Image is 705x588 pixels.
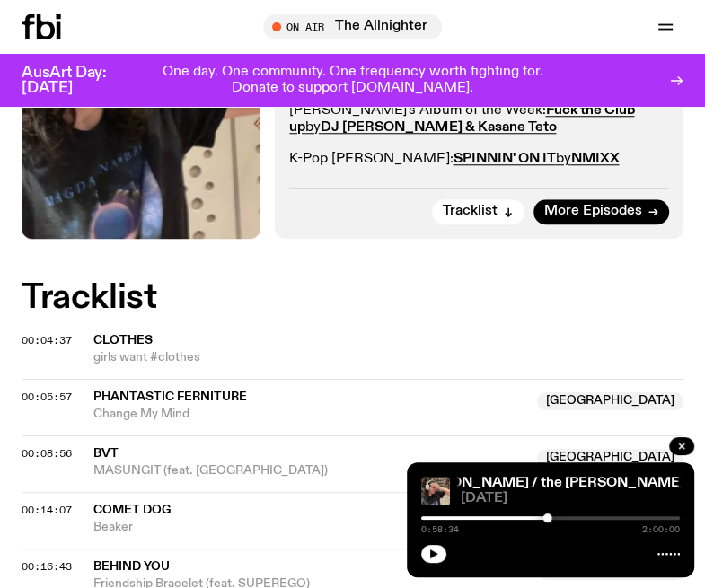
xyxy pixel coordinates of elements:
span: 0:58:34 [421,525,459,534]
strong: SPINNIN' ON IT [453,152,555,166]
span: 00:14:07 [22,503,72,517]
span: BVT [93,447,119,460]
span: 00:05:57 [22,390,72,404]
strong: NMIXX [570,152,619,166]
span: Beaker [93,519,526,536]
span: [GEOGRAPHIC_DATA] [537,392,683,410]
span: [DATE] [461,492,680,505]
p: K-Pop [PERSON_NAME]: [289,151,669,168]
span: More Episodes [544,205,642,218]
span: Behind You [93,560,170,573]
strong: DJ [PERSON_NAME] & Kasane Teto [321,120,556,135]
span: [GEOGRAPHIC_DATA] [537,449,683,467]
span: Comet Dog [93,504,171,516]
button: 00:16:43 [22,562,72,572]
span: 00:04:37 [22,333,72,347]
span: MASUNGIT (feat. [GEOGRAPHIC_DATA]) [93,462,526,479]
span: Change My Mind [93,406,526,423]
span: clothes [93,334,153,347]
img: Jim in the studio with their hand on their forehead. [421,477,450,505]
span: 2:00:00 [642,525,680,534]
h3: AusArt Day: [DATE] [22,66,137,96]
span: 00:08:56 [22,446,72,461]
span: Tracklist [443,205,498,218]
button: On AirThe Allnighter [263,14,442,39]
span: 00:16:43 [22,559,72,574]
p: One day. One community. One frequency worth fighting for. Donate to support [DOMAIN_NAME]. [151,65,554,96]
a: More Episodes [533,199,669,224]
span: Phantastic Ferniture [93,391,247,403]
button: 00:05:57 [22,392,72,402]
p: [PERSON_NAME]'s Album of the Week: [289,102,669,136]
button: 00:14:07 [22,505,72,515]
button: 00:04:37 [22,336,72,346]
h2: Tracklist [22,282,683,314]
button: Tracklist [432,199,524,224]
button: 00:08:56 [22,449,72,459]
a: SPINNIN' ON ITbyNMIXX [453,152,619,166]
span: girls want #clothes [93,349,683,366]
